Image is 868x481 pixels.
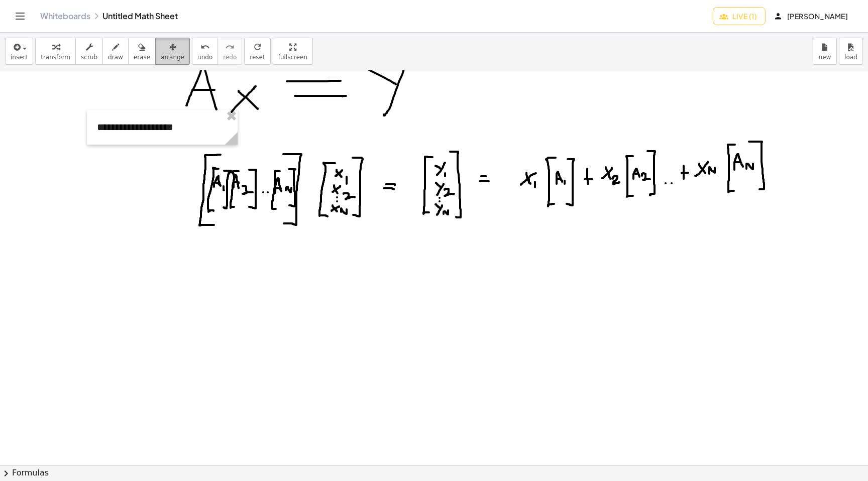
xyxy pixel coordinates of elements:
[768,7,856,25] button: [PERSON_NAME]
[278,54,307,61] span: fullscreen
[197,54,212,61] span: undo
[839,38,863,65] button: load
[40,11,90,21] a: Whiteboards
[11,54,28,61] span: insert
[41,54,70,61] span: transform
[192,38,218,65] button: undoundo
[253,41,262,53] i: refresh
[223,54,237,61] span: redo
[75,38,103,65] button: scrub
[844,54,857,61] span: load
[161,54,184,61] span: arrange
[128,38,156,65] button: erase
[813,38,837,65] button: new
[108,54,123,61] span: draw
[244,38,270,65] button: refreshreset
[81,54,97,61] span: scrub
[200,41,210,53] i: undo
[819,54,831,61] span: new
[776,12,848,21] span: [PERSON_NAME]
[721,12,757,21] span: Live (1)
[12,8,28,24] button: Toggle navigation
[225,41,235,53] i: redo
[35,38,76,65] button: transform
[102,38,129,65] button: draw
[218,38,242,65] button: redoredo
[134,54,150,61] span: erase
[250,54,265,61] span: reset
[273,38,313,65] button: fullscreen
[155,38,190,65] button: arrange
[713,7,766,25] button: Live (1)
[5,38,33,65] button: insert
